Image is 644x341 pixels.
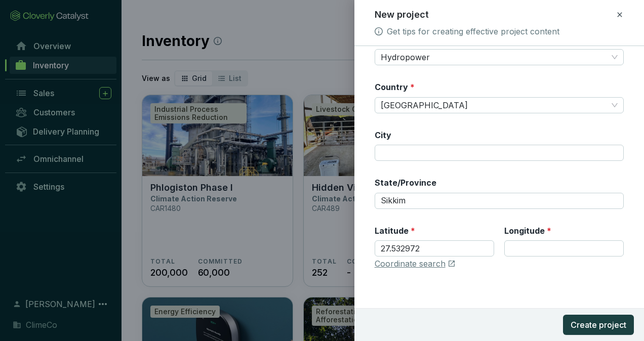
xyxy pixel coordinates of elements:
[387,25,559,37] a: Get tips for creating effective project content
[571,319,626,331] span: Create project
[563,315,634,335] button: Create project
[375,225,415,236] label: Latitude
[375,130,391,141] label: City
[375,8,429,21] h2: New project
[375,177,436,188] label: State/Province
[375,81,415,93] label: Country
[381,98,618,113] span: India
[375,259,446,270] a: Coordinate search
[504,225,551,236] label: Longitude
[381,50,618,65] span: Hydropower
